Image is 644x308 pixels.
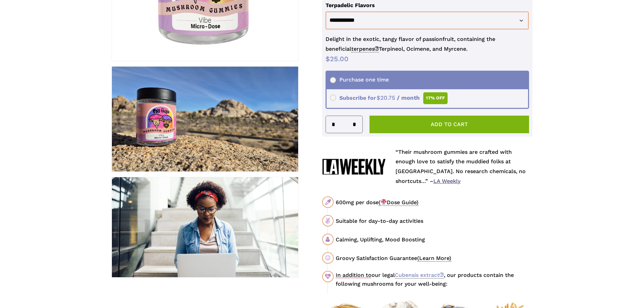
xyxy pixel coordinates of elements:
span: (Learn More) [417,255,451,262]
label: Terpadelic Flavors [326,2,375,8]
img: 🍄 [381,199,386,205]
span: ( Dose Guide) [379,199,419,206]
div: Calming, Uplifting, Mood Boosting [336,235,532,244]
button: Add to cart [369,116,529,133]
span: / month [397,94,420,101]
img: La Weekly Logo [322,159,385,175]
span: Purchase one time [330,76,389,83]
div: 600mg per dose [336,198,532,207]
a: Cubensis extract [395,272,444,279]
p: Delight in the exotic, tangy flavor of passionfruit, containing the beneficial Terpineol, Ocimene... [326,34,529,54]
div: Suitable for day-to-day activities [336,217,532,225]
div: Groovy Satisfaction Guarantee [336,254,532,262]
span: 20.75 [377,94,395,101]
bdi: 25.00 [326,55,349,63]
u: In addition to [336,272,372,278]
div: our legal , our products contain the following mushrooms for your well-being: [336,271,532,288]
span: terpenes [351,46,379,52]
a: LA Weekly [433,178,460,184]
input: Product quantity [337,116,350,133]
span: $ [377,94,380,101]
p: “Their mushroom gummies are crafted with enough love to satisfy the muddied folks at [GEOGRAPHIC_... [396,147,532,186]
span: Subscribe for [330,95,448,101]
span: $ [326,55,330,63]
